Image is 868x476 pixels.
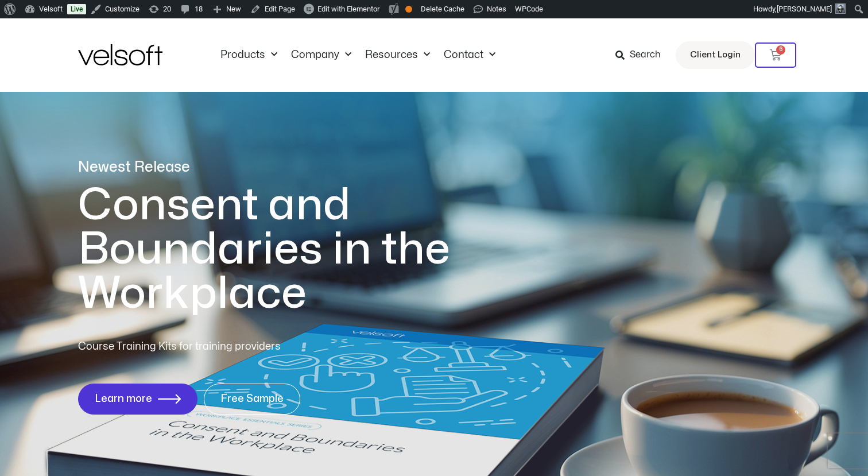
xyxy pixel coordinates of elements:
a: Free Sample [204,384,300,415]
span: Client Login [690,48,741,63]
nav: Menu [214,49,502,61]
span: Free Sample [220,393,284,405]
p: Course Training Kits for training providers [78,339,364,355]
a: ResourcesMenu Toggle [358,49,437,61]
span: [PERSON_NAME] [777,5,832,13]
a: 6 [755,42,796,68]
span: Search [630,48,661,63]
a: Client Login [676,41,755,69]
div: OK [405,6,412,13]
p: Newest Release [78,157,497,177]
a: Search [615,45,669,65]
span: Edit with Elementor [317,5,379,13]
a: Learn more [78,384,197,415]
a: ContactMenu Toggle [437,49,502,61]
h1: Consent and Boundaries in the Workplace [78,183,497,316]
img: Velsoft Training Materials [78,44,162,65]
a: Live [67,4,86,14]
a: CompanyMenu Toggle [284,49,358,61]
a: ProductsMenu Toggle [214,49,284,61]
span: 6 [776,45,785,55]
span: Learn more [95,393,152,405]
